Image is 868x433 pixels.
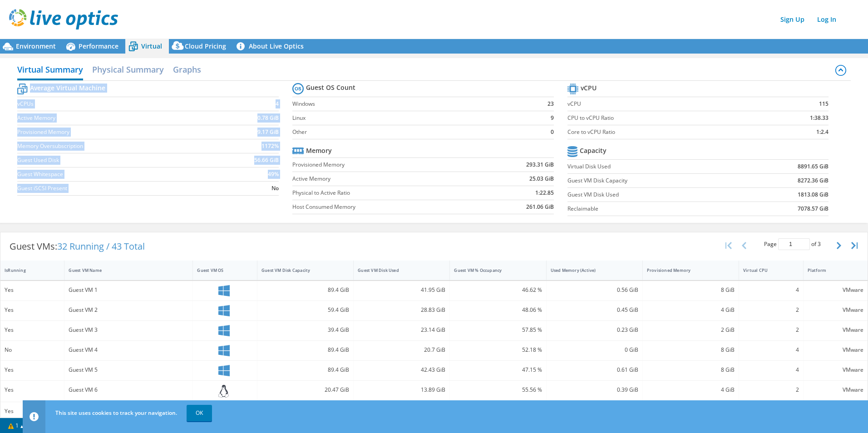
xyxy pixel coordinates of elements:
[567,113,760,123] label: CPU to vCPU Ratio
[358,325,445,335] div: 23.14 GiB
[808,325,863,335] div: VMware
[16,42,56,50] span: Environment
[292,160,478,169] label: Provisioned Memory
[551,267,627,273] div: Used Memory (Active)
[551,128,554,137] b: 0
[261,285,349,295] div: 89.4 GiB
[526,202,554,212] b: 261.06 GiB
[187,405,212,421] a: OK
[776,13,809,26] a: Sign Up
[647,305,735,315] div: 4 GiB
[5,305,60,315] div: Yes
[141,42,162,50] span: Virtual
[454,305,542,315] div: 48.06 %
[647,325,735,335] div: 2 GiB
[261,345,349,355] div: 89.4 GiB
[17,60,83,80] h2: Virtual Summary
[261,325,349,335] div: 39.4 GiB
[551,365,638,375] div: 0.61 GiB
[69,325,188,335] div: Guest VM 3
[276,99,279,108] b: 4
[0,232,154,261] div: Guest VMs:
[798,190,829,199] b: 1813.08 GiB
[567,176,744,185] label: Guest VM Disk Capacity
[454,345,542,355] div: 52.18 %
[5,365,60,375] div: Yes
[743,285,799,295] div: 4
[9,9,118,30] img: live_optics_svg.svg
[567,190,744,199] label: Guest VM Disk Used
[17,156,222,165] label: Guest Used Disk
[454,365,542,375] div: 47.15 %
[306,146,332,155] b: Memory
[69,385,188,395] div: Guest VM 6
[808,365,863,375] div: VMware
[551,325,638,335] div: 0.23 GiB
[798,162,829,171] b: 8891.65 GiB
[69,305,188,315] div: Guest VM 2
[268,170,279,179] b: 49%
[647,345,735,355] div: 8 GiB
[743,325,799,335] div: 2
[358,385,445,395] div: 13.89 GiB
[551,285,638,295] div: 0.56 GiB
[5,385,60,395] div: Yes
[454,385,542,395] div: 55.56 %
[261,365,349,375] div: 89.4 GiB
[567,99,760,108] label: vCPU
[173,60,201,79] h2: Graphs
[358,365,445,375] div: 42.43 GiB
[17,99,222,108] label: vCPUs
[17,142,222,151] label: Memory Oversubscription
[567,128,760,137] label: Core to vCPU Ratio
[529,174,554,183] b: 25.03 GiB
[535,188,554,197] b: 1:22.85
[581,84,597,93] b: vCPU
[567,204,744,213] label: Reclaimable
[257,113,279,123] b: 0.78 GiB
[55,409,177,417] span: This site uses cookies to track your navigation.
[580,146,607,155] b: Capacity
[798,204,829,213] b: 7078.57 GiB
[647,285,735,295] div: 8 GiB
[764,238,821,250] span: Page of
[551,345,638,355] div: 0 GiB
[816,128,829,137] b: 1:2.4
[17,128,222,137] label: Provisioned Memory
[454,285,542,295] div: 46.62 %
[810,113,829,123] b: 1:38.33
[808,345,863,355] div: VMware
[185,42,226,50] span: Cloud Pricing
[551,385,638,395] div: 0.39 GiB
[358,345,445,355] div: 20.7 GiB
[5,406,60,416] div: Yes
[306,83,355,92] b: Guest OS Count
[292,113,530,123] label: Linux
[743,267,788,273] div: Virtual CPU
[292,99,530,108] label: Windows
[79,42,118,50] span: Performance
[798,176,829,185] b: 8272.36 GiB
[292,174,478,183] label: Active Memory
[5,325,60,335] div: Yes
[5,285,60,295] div: Yes
[17,113,222,123] label: Active Memory
[2,420,30,431] a: 1
[261,142,279,151] b: 1172%
[292,128,530,137] label: Other
[69,365,188,375] div: Guest VM 5
[261,267,338,273] div: Guest VM Disk Capacity
[358,285,445,295] div: 41.95 GiB
[17,170,222,179] label: Guest Whitespace
[743,365,799,375] div: 4
[813,13,841,26] a: Log In
[808,285,863,295] div: VMware
[233,39,311,54] a: About Live Optics
[743,305,799,315] div: 2
[69,285,188,295] div: Guest VM 1
[454,325,542,335] div: 57.85 %
[551,305,638,315] div: 0.45 GiB
[261,385,349,395] div: 20.47 GiB
[57,240,145,252] span: 32 Running / 43 Total
[647,385,735,395] div: 4 GiB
